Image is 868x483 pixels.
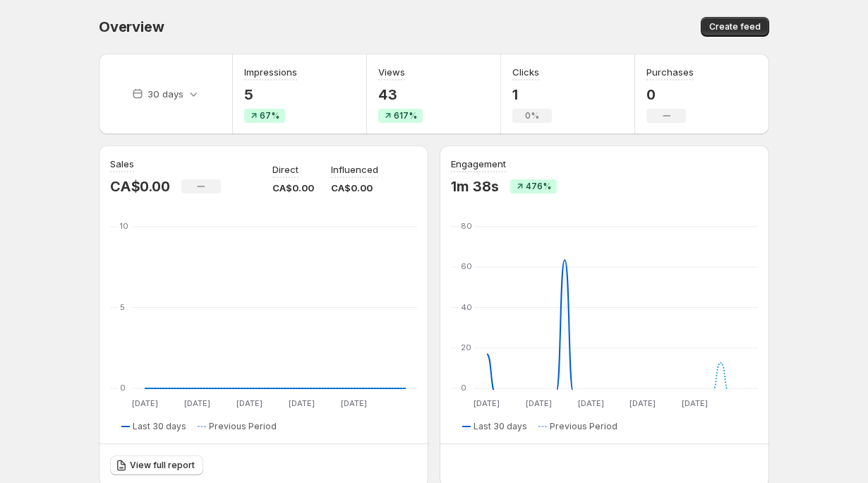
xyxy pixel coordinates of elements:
text: [DATE] [236,398,263,408]
p: Influenced [331,162,378,177]
h3: Engagement [451,157,506,171]
text: 0 [120,383,126,393]
text: [DATE] [629,398,656,408]
p: CA$0.00 [110,178,170,195]
text: 0 [461,383,466,393]
button: Create feed [701,17,769,37]
p: 5 [244,86,297,103]
text: [DATE] [132,398,158,408]
span: Previous Period [550,421,617,432]
text: 40 [461,302,472,312]
text: 20 [461,342,471,352]
span: 617% [394,110,417,121]
text: [DATE] [341,398,367,408]
text: 80 [461,221,472,231]
text: 10 [120,221,128,231]
span: Last 30 days [474,421,527,432]
span: 0% [525,110,539,121]
h3: Clicks [512,65,539,79]
p: 1m 38s [451,178,499,195]
p: 43 [378,86,423,103]
p: CA$0.00 [331,181,378,195]
text: [DATE] [578,398,604,408]
span: Create feed [709,21,761,32]
span: 67% [260,110,279,121]
p: 1 [512,86,552,103]
h3: Views [378,65,405,79]
span: Last 30 days [133,421,186,432]
p: 30 days [147,87,183,101]
h3: Impressions [244,65,297,79]
text: [DATE] [526,398,552,408]
a: View full report [110,455,203,475]
h3: Purchases [646,65,694,79]
text: [DATE] [184,398,210,408]
span: Overview [99,18,164,35]
h3: Sales [110,157,134,171]
span: 476% [526,181,551,192]
span: Previous Period [209,421,277,432]
text: [DATE] [474,398,500,408]
text: 60 [461,261,472,271]
text: [DATE] [289,398,315,408]
span: View full report [130,460,195,471]
text: 5 [120,302,125,312]
p: Direct [272,162,299,177]
p: CA$0.00 [272,181,314,195]
text: [DATE] [682,398,708,408]
p: 0 [646,86,694,103]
